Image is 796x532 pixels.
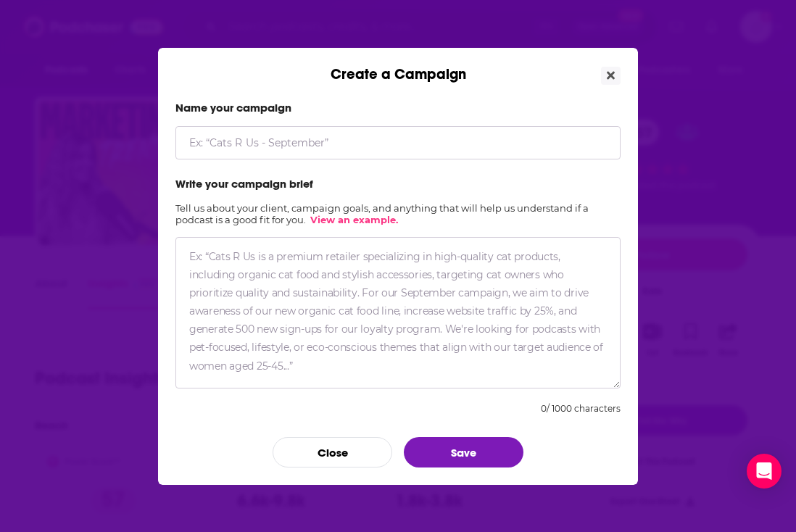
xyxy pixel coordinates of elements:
button: Save [404,437,523,467]
label: Name your campaign [175,101,621,115]
h2: Tell us about your client, campaign goals, and anything that will help us understand if a podcast... [175,202,621,225]
div: Create a Campaign [158,48,638,83]
div: Open Intercom Messenger [747,454,782,489]
button: Close [601,67,621,85]
a: View an example. [310,214,398,225]
label: Write your campaign brief [175,177,621,191]
button: Close [273,437,392,467]
div: 0 / 1000 characters [541,403,621,414]
input: Ex: “Cats R Us - September” [175,126,621,159]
